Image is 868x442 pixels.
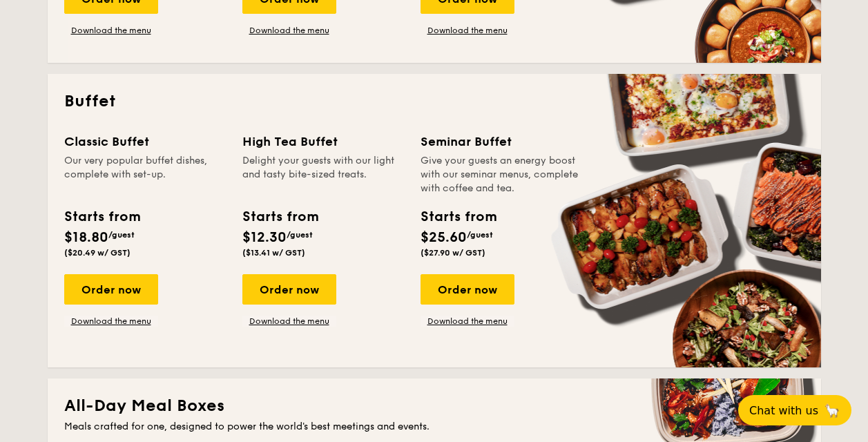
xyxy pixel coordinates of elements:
[242,154,404,195] div: Delight your guests with our light and tasty bite-sized treats.
[64,274,158,305] div: Order now
[287,230,313,240] span: /guest
[64,132,226,151] div: Classic Buffet
[64,395,804,417] h2: All-Day Meal Boxes
[738,395,851,425] button: Chat with us🦙
[242,206,318,227] div: Starts from
[64,248,131,258] span: ($20.49 w/ GST)
[108,230,135,240] span: /guest
[242,248,305,258] span: ($13.41 w/ GST)
[242,229,287,246] span: $12.30
[64,90,804,113] h2: Buffet
[749,404,818,417] span: Chat with us
[64,229,108,246] span: $18.80
[242,274,336,305] div: Order now
[467,230,493,240] span: /guest
[242,25,336,36] a: Download the menu
[421,154,582,195] div: Give your guests an energy boost with our seminar menus, complete with coffee and tea.
[64,206,139,227] div: Starts from
[421,206,496,227] div: Starts from
[824,403,840,419] span: 🦙
[421,229,467,246] span: $25.60
[64,25,158,36] a: Download the menu
[421,25,514,36] a: Download the menu
[242,316,336,327] a: Download the menu
[421,274,514,305] div: Order now
[421,316,514,327] a: Download the menu
[242,132,404,151] div: High Tea Buffet
[64,154,226,195] div: Our very popular buffet dishes, complete with set-up.
[421,132,582,151] div: Seminar Buffet
[64,316,158,327] a: Download the menu
[64,420,804,434] div: Meals crafted for one, designed to power the world's best meetings and events.
[421,248,485,258] span: ($27.90 w/ GST)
